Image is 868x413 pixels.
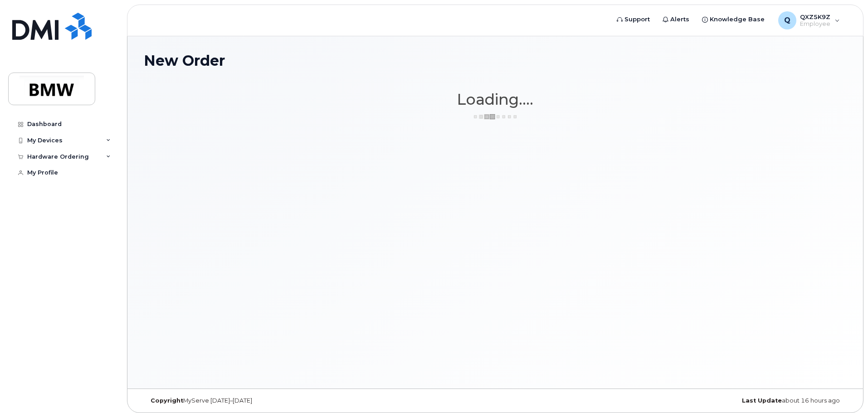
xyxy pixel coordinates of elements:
h1: Loading.... [144,91,847,107]
strong: Copyright [151,397,183,404]
div: about 16 hours ago [612,397,847,404]
strong: Last Update [742,397,782,404]
h1: New Order [144,53,847,68]
div: MyServe [DATE]–[DATE] [144,397,378,404]
img: ajax-loader-3a6953c30dc77f0bf724df975f13086db4f4c1262e45940f03d1251963f1bf2e.gif [473,113,518,120]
